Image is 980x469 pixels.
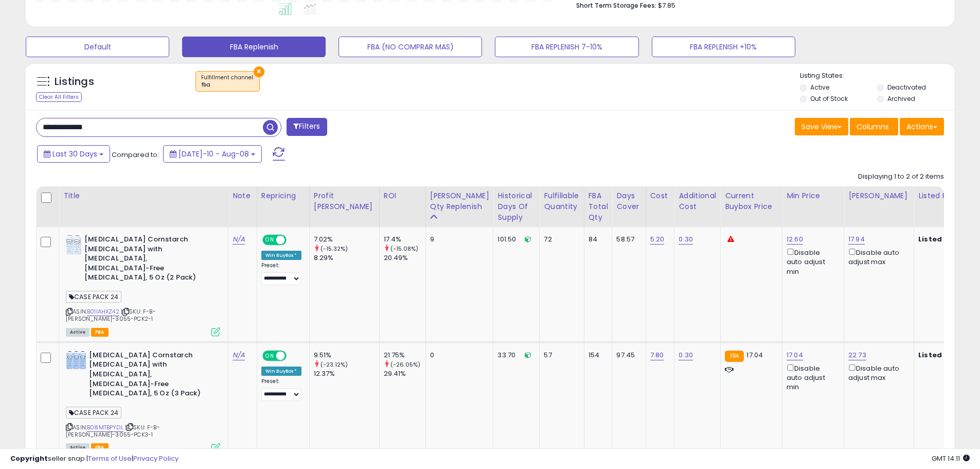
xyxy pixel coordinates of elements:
[314,351,379,360] div: 9.51%
[261,367,301,376] div: Win BuyBox *
[285,351,301,360] span: OFF
[263,236,276,245] span: ON
[725,351,744,362] small: FBA
[810,83,829,92] label: Active
[66,407,121,419] span: CASE PACK 24
[10,454,48,463] strong: Copyright
[37,145,110,163] button: Last 30 Days
[36,92,82,102] div: Clear All Filters
[261,190,305,201] div: Repricing
[314,190,375,212] div: Profit [PERSON_NAME]
[66,235,82,255] img: 51b6sdKRimL._SL40_.jpg
[88,454,132,463] a: Terms of Use
[112,150,159,160] span: Compared to:
[314,369,379,378] div: 12.37%
[652,37,795,57] button: FBA REPLENISH +10%
[589,235,604,244] div: 84
[497,351,531,360] div: 33.70
[616,235,637,244] div: 58.57
[848,362,906,383] div: Disable auto adjust max
[320,360,348,369] small: (-23.12%)
[918,350,965,360] b: Listed Price:
[384,253,425,263] div: 20.49%
[201,74,254,89] span: Fulfillment channel :
[66,235,220,335] div: ASIN:
[91,443,109,452] span: FBA
[66,351,86,370] img: 51eLLHp7kFS._SL40_.jpg
[26,37,169,57] button: Default
[848,190,910,201] div: [PERSON_NAME]
[900,118,944,135] button: Actions
[544,235,576,244] div: 72
[887,94,915,103] label: Archived
[261,251,301,260] div: Win BuyBox *
[384,190,421,201] div: ROI
[233,234,245,245] a: N/A
[725,190,778,212] div: Current Buybox Price
[430,351,486,360] div: 0
[576,1,656,10] b: Short Term Storage Fees:
[254,66,264,77] button: ×
[261,262,301,285] div: Preset:
[201,81,254,89] div: fba
[390,245,418,253] small: (-15.08%)
[66,423,160,439] span: | SKU: F-B-[PERSON_NAME]-3055-PCK3-1
[650,234,665,245] a: 5.20
[261,378,301,401] div: Preset:
[285,236,301,245] span: OFF
[314,235,379,244] div: 7.02%
[425,186,493,227] th: Please note that this number is a calculation based on your required days of coverage and your ve...
[384,235,425,244] div: 17.4%
[66,307,156,323] span: | SKU: F-B-[PERSON_NAME]-3055-PCK2-1
[390,360,420,369] small: (-26.05%)
[91,328,109,337] span: FBA
[63,190,224,201] div: Title
[850,118,898,135] button: Columns
[810,94,848,103] label: Out of Stock
[787,350,803,360] a: 17.04
[497,190,535,223] div: Historical Days Of Supply
[848,247,906,267] div: Disable auto adjust max
[320,245,348,253] small: (-15.32%)
[497,235,531,244] div: 101.50
[384,351,425,360] div: 21.75%
[55,75,94,89] h5: Listings
[795,118,848,135] button: Save View
[787,247,836,276] div: Disable auto adjust min
[133,454,179,463] a: Privacy Policy
[182,37,326,57] button: FBA Replenish
[495,37,638,57] button: FBA REPLENISH 7-10%
[679,350,693,360] a: 0.30
[163,145,262,163] button: [DATE]-10 - Aug-08
[544,190,579,212] div: Fulfillable Quantity
[87,423,123,432] a: B08MTBPYDL
[384,369,425,378] div: 29.41%
[314,253,379,263] div: 8.29%
[66,328,90,337] span: All listings currently available for purchase on Amazon
[87,307,119,316] a: B01IAHXZ42
[848,350,866,360] a: 22.73
[616,351,637,360] div: 97.45
[848,234,865,245] a: 17.94
[263,351,276,360] span: ON
[66,291,121,303] span: CASE PACK 24
[787,234,803,245] a: 12.60
[52,149,97,159] span: Last 30 Days
[10,454,179,464] div: seller snap | |
[650,190,670,201] div: Cost
[287,118,327,136] button: Filters
[589,190,608,223] div: FBA Total Qty
[233,350,245,360] a: N/A
[338,37,482,57] button: FBA (NO COMPRAR MAS)
[679,234,693,245] a: 0.30
[932,454,970,463] span: 2025-09-8 14:11 GMT
[430,235,486,244] div: 9
[787,190,840,201] div: Min Price
[857,121,889,132] span: Columns
[858,172,944,182] div: Displaying 1 to 2 of 2 items
[179,149,249,159] span: [DATE]-10 - Aug-08
[89,351,214,401] b: [MEDICAL_DATA] Cornstarch [MEDICAL_DATA] with [MEDICAL_DATA], [MEDICAL_DATA]-Free [MEDICAL_DATA],...
[544,351,576,360] div: 57
[658,1,675,10] span: $7.85
[800,71,954,81] p: Listing States:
